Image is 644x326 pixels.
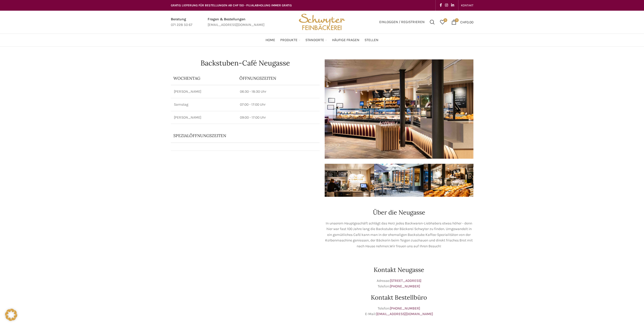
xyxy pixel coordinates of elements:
a: 0 CHF0.00 [449,17,476,27]
p: 09:00 - 17:00 Uhr [240,115,317,120]
span: Standorte [305,38,324,43]
a: Home [266,35,275,45]
a: Produkte [280,35,300,45]
div: Secondary navigation [458,0,476,10]
p: Samstag [174,102,234,107]
a: [STREET_ADDRESS] [390,279,421,283]
a: Einloggen / Registrieren [377,17,427,27]
p: 06:30 - 18:30 Uhr [240,89,317,94]
p: ÖFFNUNGSZEITEN [239,75,317,81]
span: Häufige Fragen [332,38,359,43]
p: Adresse: Telefon: [325,278,473,289]
p: [PERSON_NAME] [174,89,234,94]
bdi: 0.00 [460,20,473,24]
p: Telefon: E-Mail: [325,306,473,317]
img: Bäckerei Schwyter [297,11,347,34]
h2: Kontakt Neugasse [325,267,473,273]
a: 0 [437,17,448,27]
img: schwyter-17 [325,164,374,197]
span: Home [266,38,275,43]
a: [PHONE_NUMBER] [390,284,420,288]
span: 0 [455,18,459,22]
p: In unserem Hauptgeschäft schlägt das Herz jedes Backwaren-Liebhabers etwas höher - denn hier war ... [325,221,473,249]
img: schwyter-61 [374,164,424,197]
span: CHF [460,20,467,24]
a: Infobox link [208,17,265,28]
div: Main navigation [168,35,476,45]
p: Wochentag [173,75,234,81]
span: GRATIS LIEFERUNG FÜR BESTELLUNGEN AB CHF 150 - FILIALABHOLUNG IMMER GRATIS [171,4,292,7]
img: schwyter-12 [424,164,473,197]
p: Spezialöffnungszeiten [173,133,303,138]
span: Stellen [365,38,378,43]
p: 07:00 - 17:00 Uhr [240,102,317,107]
a: Infobox link [171,17,192,28]
img: schwyter-10 [473,164,523,197]
span: Einloggen / Registrieren [379,20,425,24]
a: Facebook social link [438,2,443,9]
a: Instagram social link [443,2,450,9]
p: [PERSON_NAME] [174,115,234,120]
h2: Über die Neugasse [325,209,473,216]
a: KONTAKT [461,0,473,10]
h1: Backstuben-Café Neugasse [171,59,320,67]
a: Linkedin social link [450,2,456,9]
iframe: bäckerei schwyter neugasse [171,221,320,297]
a: Standorte [305,35,327,45]
a: Suchen [427,17,437,27]
span: KONTAKT [461,4,473,7]
a: Stellen [365,35,378,45]
span: Wir freuen uns auf Ihren Besuch! [390,244,441,248]
div: Meine Wunschliste [437,17,448,27]
span: 0 [443,18,447,22]
a: Häufige Fragen [332,35,359,45]
a: [EMAIL_ADDRESS][DOMAIN_NAME] [376,312,433,316]
a: Site logo [297,20,347,24]
a: [PHONE_NUMBER] [390,306,420,311]
span: Produkte [280,38,298,43]
h2: Kontakt Bestellbüro [325,295,473,301]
